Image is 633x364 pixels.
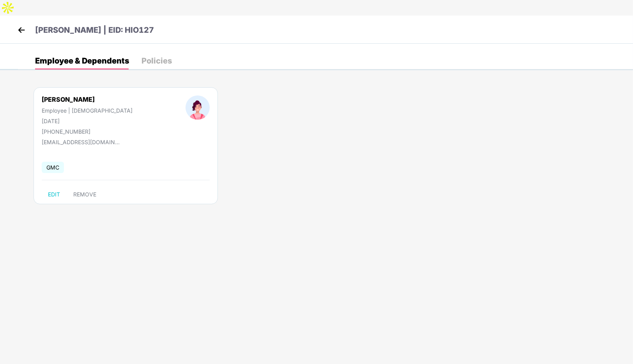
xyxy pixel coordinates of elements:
[48,191,60,198] span: EDIT
[42,107,133,114] div: Employee | [DEMOGRAPHIC_DATA]
[42,95,133,103] div: [PERSON_NAME]
[42,162,64,173] span: GMC
[42,118,133,124] div: [DATE]
[16,24,27,36] img: back
[42,128,133,135] div: [PHONE_NUMBER]
[186,95,210,120] img: profileImage
[42,139,120,145] div: [EMAIL_ADDRESS][DOMAIN_NAME]
[42,188,66,201] button: EDIT
[35,57,129,65] div: Employee & Dependents
[73,191,96,198] span: REMOVE
[141,57,172,65] div: Policies
[35,24,154,36] p: [PERSON_NAME] | EID: HIO127
[67,188,103,201] button: REMOVE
